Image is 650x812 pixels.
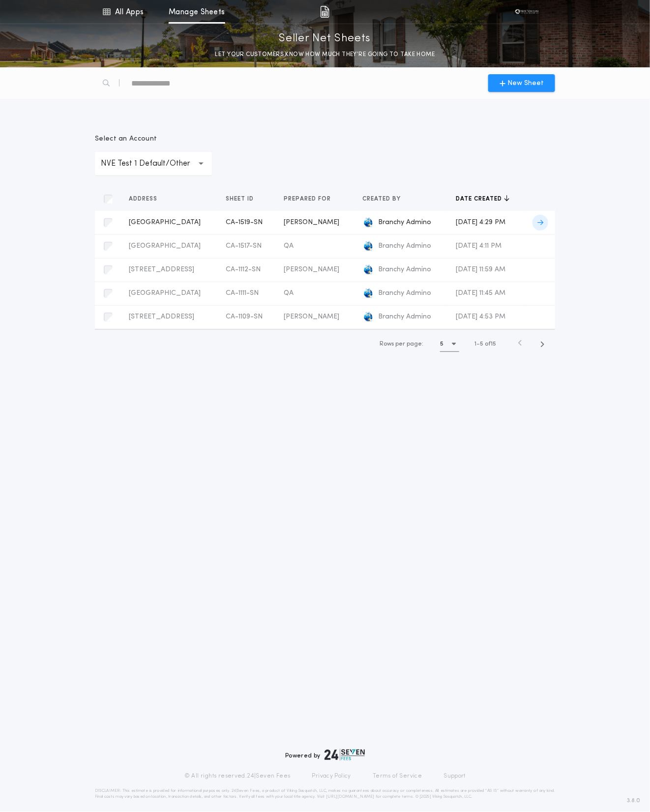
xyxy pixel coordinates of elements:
[474,341,476,347] span: 1
[95,788,555,800] p: DISCLAIMER: This estimate is provided for informational purposes only. 24|Seven Fees, a product o...
[101,158,206,170] p: NVE Test 1 Default/Other
[512,7,542,17] img: vs-icon
[284,242,294,250] span: QA
[184,773,291,781] p: © All rights reserved. 24|Seven Fees
[285,749,365,761] div: Powered by
[284,195,333,203] span: Prepared for
[456,290,505,297] span: [DATE] 11:45 AM
[362,217,374,229] img: logo
[456,242,502,250] span: [DATE] 4:11 PM
[456,195,504,203] span: Date created
[226,194,261,204] button: Sheet ID
[129,266,194,273] span: [STREET_ADDRESS]
[226,266,261,273] span: CA-1112-SN
[456,194,509,204] button: Date created
[378,218,431,228] span: Branchy Admino
[226,242,262,250] span: CA-1517-SN
[362,240,374,252] img: logo
[480,341,483,347] span: 5
[320,6,329,18] img: img
[362,288,374,299] img: logo
[440,339,443,349] h1: 5
[284,290,294,297] span: QA
[440,336,459,352] button: 5
[326,795,375,799] a: [URL][DOMAIN_NAME]
[378,289,431,298] span: Branchy Admino
[362,264,374,276] img: logo
[507,78,544,88] span: New Sheet
[378,312,431,322] span: Branchy Admino
[129,194,165,204] button: Address
[627,797,640,806] span: 3.8.0
[378,241,431,251] span: Branchy Admino
[284,219,339,226] span: [PERSON_NAME]
[362,311,374,323] img: logo
[279,31,371,47] p: Seller Net Sheets
[485,340,496,348] span: of 15
[456,219,505,226] span: [DATE] 4:29 PM
[443,773,466,781] a: Support
[362,195,403,203] span: Created by
[226,290,259,297] span: CA-1111-SN
[325,749,365,761] img: logo
[95,152,212,175] button: NVE Test 1 Default/Other
[380,341,423,347] span: Rows per page:
[488,74,555,92] button: New Sheet
[284,266,339,273] span: [PERSON_NAME]
[456,266,505,273] span: [DATE] 11:59 AM
[378,265,431,275] span: Branchy Admino
[373,773,422,781] a: Terms of Service
[226,219,263,226] span: CA-1519-SN
[284,313,339,320] span: [PERSON_NAME]
[95,134,212,144] p: Select an Account
[226,313,263,320] span: CA-1109-SN
[129,290,201,297] span: [GEOGRAPHIC_DATA]
[129,313,194,320] span: [STREET_ADDRESS]
[129,242,201,250] span: [GEOGRAPHIC_DATA]
[362,194,408,204] button: Created by
[215,50,435,59] p: LET YOUR CUSTOMERS KNOW HOW MUCH THEY’RE GOING TO TAKE HOME
[129,195,159,203] span: Address
[312,773,352,781] a: Privacy Policy
[456,313,505,320] span: [DATE] 4:53 PM
[129,219,201,226] span: [GEOGRAPHIC_DATA]
[226,195,256,203] span: Sheet ID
